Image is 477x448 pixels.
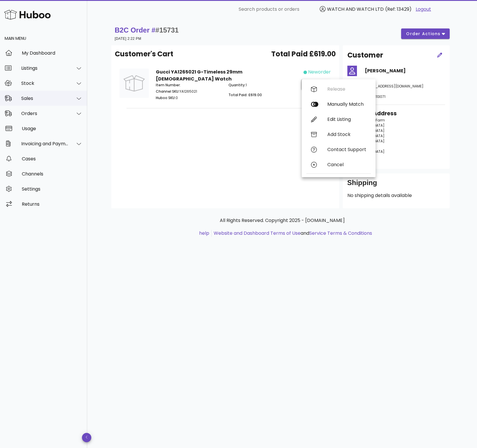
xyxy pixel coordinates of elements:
[21,141,69,146] div: Invoicing and Payments
[22,201,83,207] div: Returns
[406,31,441,37] span: order actions
[115,26,179,34] strong: B2C Order #
[22,156,83,162] div: Cases
[327,132,366,137] div: Add Stock
[156,83,181,87] span: Item Number:
[228,92,262,97] span: Total Paid: £619.00
[156,95,222,101] p: 0
[327,147,366,152] div: Contact Support
[21,96,69,101] div: Sales
[228,83,294,88] p: 1
[347,192,445,199] p: No shipping details available
[347,50,383,60] h2: Customer
[347,178,445,192] div: Shipping
[327,117,366,122] div: Edit Listing
[301,79,331,90] button: action
[347,110,445,118] h3: Shipping Address
[228,83,246,87] span: Quantity:
[214,230,301,236] a: Website and Dashboard Terms of Use
[401,28,449,39] button: order actions
[327,101,366,107] div: Manually Match
[22,50,83,56] div: My Dashboard
[156,26,179,34] span: #15731
[212,230,372,237] li: and
[156,95,176,100] span: Huboo SKU:
[116,217,449,224] p: All Rights Reserved. Copyright 2025 - [DOMAIN_NAME]
[309,230,372,236] a: Service Terms & Conditions
[22,171,83,177] div: Channels
[21,111,69,116] div: Orders
[21,65,69,71] div: Listings
[365,84,424,89] span: [EMAIL_ADDRESS][DOMAIN_NAME]
[327,162,366,167] div: Cancel
[416,6,431,13] a: Logout
[21,80,69,86] div: Stock
[119,69,149,98] img: Product Image
[22,126,83,131] div: Usage
[365,67,445,74] h4: [PERSON_NAME]
[156,89,222,94] p: YA1265021
[156,69,242,82] strong: Gucci YA1265021 G-Timeless 29mm [DEMOGRAPHIC_DATA] Watch
[199,230,209,236] a: help
[4,8,51,21] img: Huboo Logo
[115,49,173,59] span: Customer's Cart
[22,186,83,192] div: Settings
[385,6,412,12] span: (Ref: 13429)
[156,89,179,94] span: Channel SKU:
[115,37,141,41] small: [DATE] 2:22 PM
[327,6,384,12] span: WATCH AND WATCH LTD
[271,49,336,59] span: Total Paid £619.00
[308,69,331,76] div: neworder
